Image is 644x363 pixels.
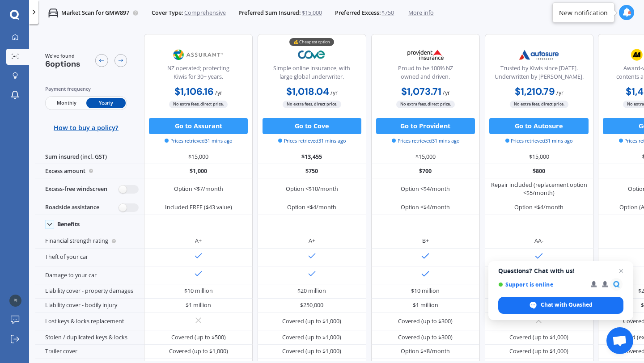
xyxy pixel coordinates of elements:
[408,9,434,17] span: More info
[144,150,253,165] div: $15,000
[286,85,329,98] b: $1,018.04
[286,185,338,193] div: Option <$10/month
[371,164,480,178] div: $700
[401,85,441,98] b: $1,073.71
[45,59,80,69] span: 6 options
[559,8,608,17] div: New notification
[195,237,202,245] div: A+
[398,317,453,325] div: Covered (up to $300)
[35,200,144,215] div: Roadside assistance
[285,45,339,65] img: Cove.webp
[35,150,144,165] div: Sum insured (incl. GST)
[48,8,58,18] img: car.f15378c7a67c060ca3f3.svg
[258,150,366,165] div: $13,455
[378,64,473,84] div: Proud to be 100% NZ owned and driven.
[443,89,450,97] span: / yr
[283,101,341,108] span: No extra fees, direct price.
[152,9,183,17] span: Cover Type:
[498,297,623,314] div: Chat with Quashed
[401,203,450,211] div: Option <$4/month
[35,299,144,313] div: Liability cover - bodily injury
[172,45,225,65] img: Assurant.png
[184,9,226,17] span: Comprehensive
[515,85,555,98] b: $1,210.79
[491,64,586,84] div: Trusted by Kiwis since [DATE]. Underwritten by [PERSON_NAME].
[514,203,563,211] div: Option <$4/month
[258,164,366,178] div: $750
[401,347,450,355] div: Option $<8/month
[396,101,455,108] span: No extra fees, direct price.
[184,287,213,295] div: $10 million
[401,185,450,193] div: Option <$4/month
[57,221,80,228] div: Benefits
[491,181,587,197] div: Repair included (replacement option <$5/month)
[505,137,573,144] span: Prices retrieved 31 mins ago
[371,150,480,165] div: $15,000
[541,301,593,309] span: Chat with Quashed
[35,164,144,178] div: Excess amount
[169,101,228,108] span: No extra fees, direct price.
[282,347,341,355] div: Covered (up to $1,000)
[45,52,80,59] span: We've found
[35,284,144,299] div: Liability cover - property damages
[174,185,223,193] div: Option <$7/month
[498,281,585,288] span: Support is online
[282,333,341,342] div: Covered (up to $1,000)
[606,327,633,354] div: Open chat
[169,347,228,355] div: Covered (up to $1,000)
[413,301,438,309] div: $1 million
[300,301,323,309] div: $250,000
[411,287,440,295] div: $10 million
[86,98,126,108] span: Yearly
[35,266,144,284] div: Damage to your car
[289,38,334,46] div: 💰 Cheapest option
[35,234,144,249] div: Financial strength rating
[392,137,459,144] span: Prices retrieved 31 mins ago
[509,347,568,355] div: Covered (up to $1,000)
[174,85,214,98] b: $1,106.16
[287,203,336,211] div: Option <$4/month
[381,9,394,17] span: $750
[335,9,381,17] span: Preferred Excess:
[264,64,359,84] div: Simple online insurance, with large global underwriter.
[489,118,588,134] button: Go to Autosure
[47,98,86,108] span: Monthly
[422,237,429,245] div: B+
[509,333,568,342] div: Covered (up to $1,000)
[171,333,226,342] div: Covered (up to $500)
[144,164,253,178] div: $1,000
[45,85,127,93] div: Payment frequency
[330,89,338,97] span: / yr
[54,124,119,132] span: How to buy a policy?
[398,333,453,342] div: Covered (up to $300)
[35,249,144,266] div: Theft of your car
[61,9,129,17] p: Market Scan for GMW897
[151,64,246,84] div: NZ operated; protecting Kiwis for 30+ years.
[510,101,568,108] span: No extra fees, direct price.
[149,118,248,134] button: Go to Assurant
[534,237,543,245] div: AA-
[215,89,222,97] span: / yr
[165,137,232,144] span: Prices retrieved 31 mins ago
[485,150,593,165] div: $15,000
[616,266,627,276] span: Close chat
[186,301,211,309] div: $1 million
[556,89,563,97] span: / yr
[35,312,144,330] div: Lost keys & locks replacement
[297,287,326,295] div: $20 million
[498,267,623,274] span: Questions? Chat with us!
[35,345,144,359] div: Trailer cover
[485,164,593,178] div: $800
[263,118,361,134] button: Go to Cove
[35,330,144,345] div: Stolen / duplicated keys & locks
[399,45,452,65] img: Provident.png
[165,203,232,211] div: Included FREE ($43 value)
[309,237,315,245] div: A+
[238,9,301,17] span: Preferred Sum Insured:
[302,9,322,17] span: $15,000
[376,118,475,134] button: Go to Provident
[9,295,21,307] img: f868e3527a28cfdb4a927e77185ac806
[513,45,566,65] img: Autosure.webp
[282,317,341,325] div: Covered (up to $1,000)
[278,137,346,144] span: Prices retrieved 31 mins ago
